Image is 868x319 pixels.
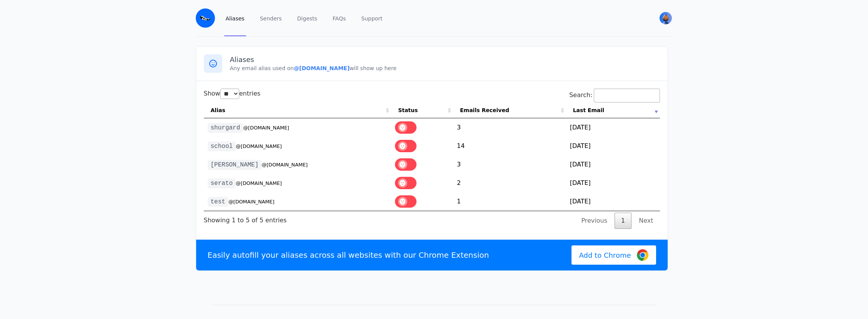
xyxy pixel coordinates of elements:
img: Email Monster [196,8,215,28]
p: Any email alias used on will show up here [230,64,660,72]
a: 1 [615,213,631,229]
label: Search: [569,91,660,99]
div: Showing 1 to 5 of 5 entries [204,211,287,225]
img: Google Chrome Logo [637,249,648,261]
td: [DATE] [566,118,660,137]
th: Emails Received: activate to sort column ascending [453,102,566,118]
td: 1 [453,192,566,211]
td: [DATE] [566,174,660,192]
small: @[DOMAIN_NAME] [262,162,308,168]
small: @[DOMAIN_NAME] [236,143,282,149]
button: User menu [659,11,673,25]
b: @[DOMAIN_NAME] [294,65,350,71]
a: Add to Chrome [571,245,656,265]
a: Next [632,213,660,229]
small: @[DOMAIN_NAME] [236,180,282,186]
td: [DATE] [566,192,660,211]
code: test [208,197,228,207]
td: 3 [453,118,566,137]
td: 2 [453,174,566,192]
p: Easily autofill your aliases across all websites with our Chrome Extension [208,250,489,260]
small: @[DOMAIN_NAME] [243,125,289,131]
code: [PERSON_NAME] [208,160,262,170]
label: Show entries [204,90,261,97]
th: Last Email: activate to sort column ascending [566,102,660,118]
img: Bob's Avatar [660,12,672,24]
code: shurgard [208,123,243,133]
code: serato [208,178,236,188]
code: school [208,141,236,151]
h3: Aliases [230,55,660,64]
span: Add to Chrome [579,250,631,260]
input: Search: [594,89,660,102]
td: [DATE] [566,137,660,155]
a: Previous [575,213,614,229]
th: Status: activate to sort column ascending [391,102,453,118]
td: 3 [453,155,566,174]
th: Alias: activate to sort column ascending [204,102,392,118]
select: Showentries [220,89,239,99]
td: [DATE] [566,155,660,174]
td: 14 [453,137,566,155]
small: @[DOMAIN_NAME] [228,199,275,205]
